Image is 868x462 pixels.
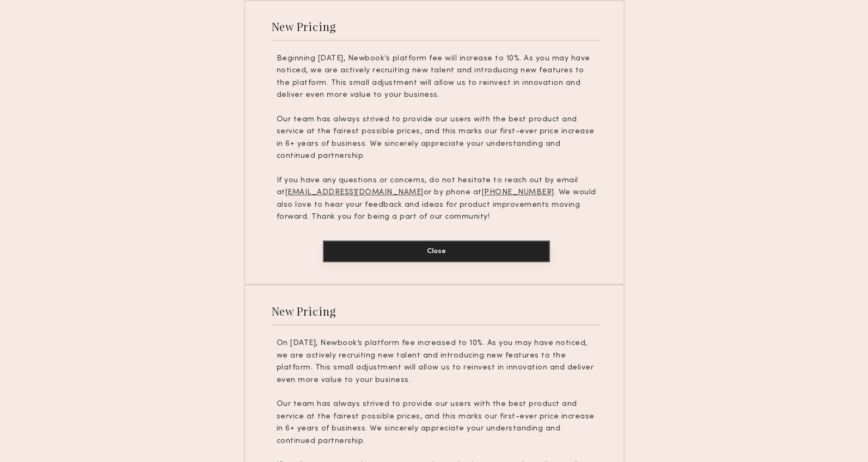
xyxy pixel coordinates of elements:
[277,114,597,163] p: Our team has always strived to provide our users with the best product and service at the fairest...
[323,241,550,262] button: Close
[482,189,554,196] u: [PHONE_NUMBER]
[277,175,597,224] p: If you have any questions or concerns, do not hesitate to reach out by email at or by phone at . ...
[277,53,597,102] p: Beginning [DATE], Newbook’s platform fee will increase to 10%. As you may have noticed, we are ac...
[272,304,337,318] div: New Pricing
[272,19,337,34] div: New Pricing
[277,398,597,447] p: Our team has always strived to provide our users with the best product and service at the fairest...
[285,189,424,196] u: [EMAIL_ADDRESS][DOMAIN_NAME]
[277,337,597,386] p: On [DATE], Newbook’s platform fee increased to 10%. As you may have noticed, we are actively recr...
